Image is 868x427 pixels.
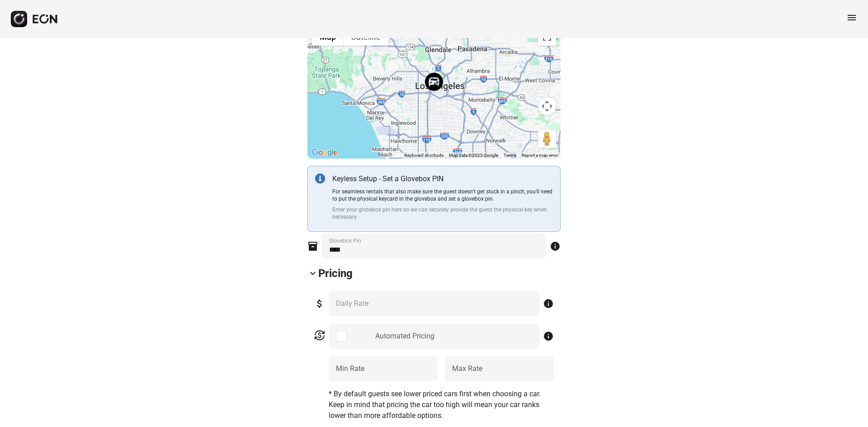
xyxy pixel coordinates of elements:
p: * By default guests see lower priced cars first when choosing a car. Keep in mind that pricing th... [329,389,554,421]
span: Map data ©2025 Google [449,153,498,158]
span: inventory_2 [307,241,318,252]
button: Map camera controls [538,97,556,115]
button: Drag Pegman onto the map to open Street View [538,130,556,148]
span: keyboard_arrow_down [307,268,318,279]
p: Enter your globebox pin here so we can securely provide the guest the physical key when necessary. [332,206,553,221]
p: Keyless Setup - Set a Glovebox PIN [332,174,553,184]
h2: Pricing [318,266,353,281]
a: Open this area in Google Maps (opens a new window) [310,147,340,159]
span: info [543,331,554,342]
button: Keyboard shortcuts [405,152,443,159]
span: info [543,298,554,309]
span: attach_money [314,298,325,309]
label: Max Rate [452,363,482,374]
span: currency_exchange [314,330,325,341]
p: For seamless rentals that also make sure the guest doesn’t get stuck in a pinch, you’ll need to p... [332,188,553,202]
a: Report a map error [522,153,558,158]
div: Automated Pricing [375,331,434,342]
img: info [315,174,325,183]
span: menu [846,12,857,23]
span: info [550,241,561,252]
label: Glovebox Pin [329,237,361,244]
a: Terms (opens in new tab) [504,153,516,158]
label: Min Rate [336,363,364,374]
img: Google [310,147,340,159]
